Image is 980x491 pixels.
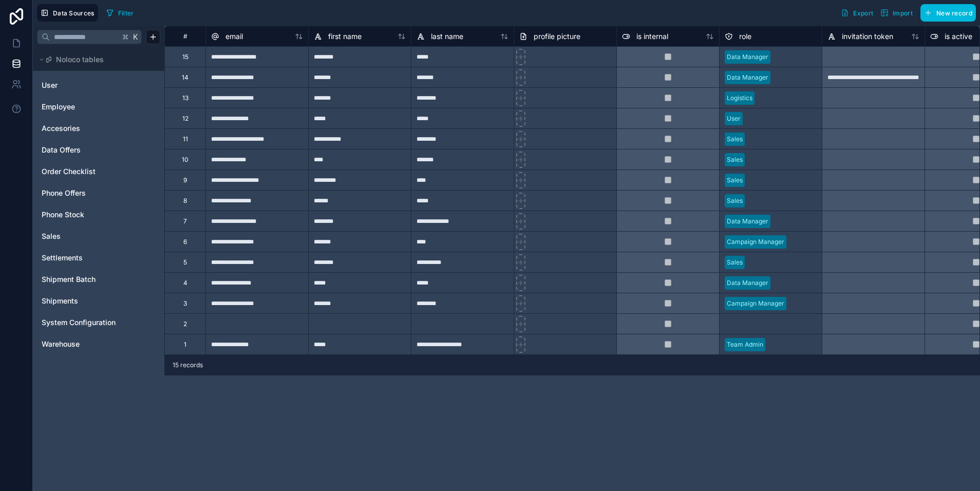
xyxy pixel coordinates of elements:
[182,94,189,102] div: 13
[183,135,188,143] div: 11
[182,53,189,61] div: 15
[636,31,668,42] span: is internal
[182,73,189,82] div: 14
[102,5,138,21] button: Filter
[183,320,187,328] div: 2
[42,123,154,134] a: Accesories
[132,33,139,41] span: K
[37,52,154,67] button: Noloco tables
[173,32,198,40] div: #
[42,210,84,220] span: Phone Stock
[877,4,916,22] button: Import
[182,115,189,123] div: 12
[42,231,154,241] a: Sales
[37,271,160,288] div: Shipment Batch
[183,258,187,267] div: 5
[183,217,187,225] div: 7
[42,102,154,112] a: Employee
[431,31,463,42] span: last name
[727,258,743,267] div: Sales
[42,317,116,328] span: System Configuration
[183,238,187,246] div: 6
[37,206,160,223] div: Phone Stock
[42,123,80,134] span: Accesories
[37,99,160,115] div: Employee
[42,80,154,90] a: User
[37,314,160,331] div: System Configuration
[184,341,186,349] div: 1
[42,145,154,155] a: Data Offers
[42,166,96,177] span: Order Checklist
[42,274,154,285] a: Shipment Batch
[42,253,154,263] a: Settlements
[42,188,86,198] span: Phone Offers
[534,31,580,42] span: profile picture
[42,231,61,241] span: Sales
[727,299,784,308] div: Campaign Manager
[42,339,80,349] span: Warehouse
[936,9,972,17] span: New record
[182,156,189,164] div: 10
[893,9,913,17] span: Import
[37,336,160,352] div: Warehouse
[42,317,154,328] a: System Configuration
[42,339,154,349] a: Warehouse
[727,73,768,82] div: Data Manager
[727,155,743,164] div: Sales
[42,80,58,90] span: User
[727,196,743,205] div: Sales
[739,31,751,42] span: role
[42,145,81,155] span: Data Offers
[37,77,160,93] div: User
[37,293,160,309] div: Shipments
[916,4,976,22] a: New record
[42,274,96,285] span: Shipment Batch
[118,9,134,17] span: Filter
[225,31,243,42] span: email
[37,250,160,266] div: Settlements
[945,31,972,42] span: is active
[853,9,873,17] span: Export
[727,176,743,185] div: Sales
[727,237,784,247] div: Campaign Manager
[37,4,98,22] button: Data Sources
[37,142,160,158] div: Data Offers
[183,279,187,287] div: 4
[42,253,83,263] span: Settlements
[727,52,768,62] div: Data Manager
[37,163,160,180] div: Order Checklist
[37,185,160,201] div: Phone Offers
[37,228,160,244] div: Sales
[56,54,104,65] span: Noloco tables
[42,188,154,198] a: Phone Offers
[727,340,763,349] div: Team Admin
[727,217,768,226] div: Data Manager
[837,4,877,22] button: Export
[42,102,75,112] span: Employee
[727,135,743,144] div: Sales
[920,4,976,22] button: New record
[42,210,154,220] a: Phone Stock
[842,31,893,42] span: invitation token
[42,166,154,177] a: Order Checklist
[183,197,187,205] div: 8
[53,9,95,17] span: Data Sources
[183,299,187,308] div: 3
[37,120,160,137] div: Accesories
[173,361,203,369] span: 15 records
[328,31,362,42] span: first name
[727,278,768,288] div: Data Manager
[183,176,187,184] div: 9
[42,296,154,306] a: Shipments
[727,114,741,123] div: User
[727,93,752,103] div: Logistics
[42,296,78,306] span: Shipments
